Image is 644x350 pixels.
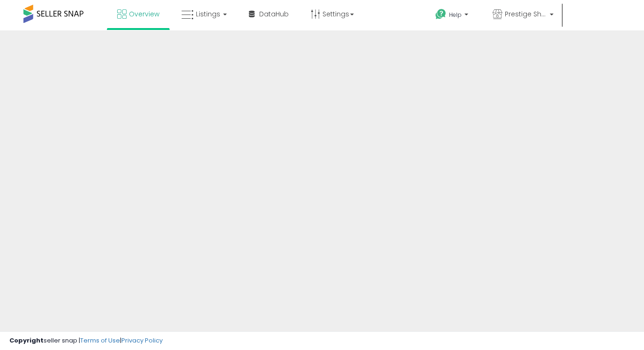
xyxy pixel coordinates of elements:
span: Overview [129,9,159,19]
span: Help [449,11,462,19]
span: Listings [196,9,220,19]
a: Privacy Policy [121,336,163,345]
a: Help [428,1,478,30]
div: seller snap | | [9,336,163,345]
span: DataHub [259,9,289,19]
strong: Copyright [9,336,44,345]
span: Prestige Shop LLC [505,9,547,19]
a: Terms of Use [80,336,120,345]
i: Get Help [435,8,447,20]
